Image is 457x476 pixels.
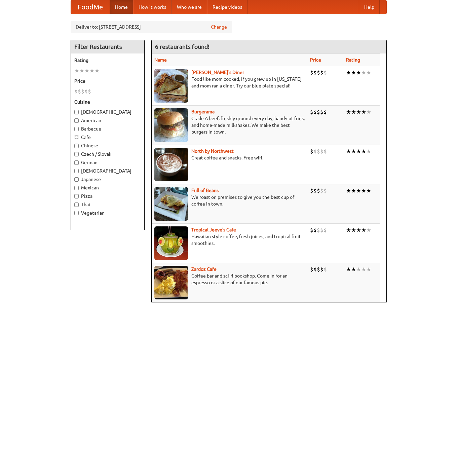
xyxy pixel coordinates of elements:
[71,0,110,14] a: FoodMe
[313,69,317,76] li: $
[356,148,361,155] li: ★
[310,69,313,76] li: $
[74,203,79,207] input: Thai
[191,109,215,114] a: Burgerama
[191,188,219,193] b: Full of Beans
[78,88,81,95] li: $
[351,148,356,155] li: ★
[313,226,317,234] li: $
[74,67,79,74] li: ★
[71,40,144,53] h4: Filter Restaurants
[356,69,361,76] li: ★
[74,135,79,140] input: Cafe
[172,0,207,14] a: Who we are
[74,99,141,105] h5: Cuisine
[366,108,371,116] li: ★
[84,67,89,74] li: ★
[74,177,79,182] input: Japanese
[74,127,79,131] input: Barbecue
[74,169,79,173] input: [DEMOGRAPHIC_DATA]
[351,187,356,194] li: ★
[310,108,313,116] li: $
[313,148,317,155] li: $
[346,69,351,76] li: ★
[351,226,356,234] li: ★
[154,76,305,89] p: Food like mom cooked, if you grew up in [US_STATE] and mom ran a diner. Try our blue plate special!
[74,57,141,64] h5: Rating
[366,69,371,76] li: ★
[154,115,305,135] p: Grade A beef, freshly ground every day, hand-cut fries, and home-made milkshakes. We make the bes...
[320,148,323,155] li: $
[81,88,84,95] li: $
[154,272,305,286] p: Coffee bar and sci-fi bookshop. Come in for an espresso or a slice of our famous pie.
[310,266,313,273] li: $
[71,21,232,33] div: Deliver to: [STREET_ADDRESS]
[74,110,79,114] input: [DEMOGRAPHIC_DATA]
[74,193,141,199] label: Pizza
[361,187,366,194] li: ★
[361,108,366,116] li: ★
[351,108,356,116] li: ★
[74,176,141,183] label: Japanese
[191,266,217,272] a: Zardoz Cafe
[191,148,234,154] a: North by Northwest
[74,211,79,215] input: Vegetarian
[320,108,323,116] li: $
[346,187,351,194] li: ★
[361,69,366,76] li: ★
[320,266,323,273] li: $
[310,148,313,155] li: $
[317,148,320,155] li: $
[346,266,351,273] li: ★
[346,226,351,234] li: ★
[154,194,305,207] p: We roast on premises to give you the best cup of coffee in town.
[320,226,323,234] li: $
[356,108,361,116] li: ★
[84,88,88,95] li: $
[154,266,188,299] img: zardoz.jpg
[211,24,227,30] a: Change
[313,108,317,116] li: $
[346,57,360,63] a: Rating
[79,67,84,74] li: ★
[74,142,141,149] label: Chinese
[317,69,320,76] li: $
[154,57,167,63] a: Name
[154,187,188,221] img: beans.jpg
[74,134,141,141] label: Cafe
[323,266,327,273] li: $
[366,148,371,155] li: ★
[351,69,356,76] li: ★
[94,67,100,74] li: ★
[154,148,188,181] img: north.jpg
[74,118,79,123] input: American
[74,144,79,148] input: Chinese
[361,148,366,155] li: ★
[74,117,141,124] label: American
[74,109,141,115] label: [DEMOGRAPHIC_DATA]
[346,108,351,116] li: ★
[191,227,236,232] b: Tropical Jeeve's Cafe
[323,187,327,194] li: $
[154,233,305,247] p: Hawaiian style coffee, fresh juices, and tropical fruit smoothies.
[74,201,141,208] label: Thai
[310,187,313,194] li: $
[74,159,141,166] label: German
[310,57,321,63] a: Price
[207,0,247,14] a: Recipe videos
[317,108,320,116] li: $
[74,125,141,132] label: Barbecue
[320,187,323,194] li: $
[323,226,327,234] li: $
[154,108,188,142] img: burgerama.jpg
[191,70,244,75] a: [PERSON_NAME]'s Diner
[366,266,371,273] li: ★
[154,69,188,103] img: sallys.jpg
[317,226,320,234] li: $
[317,187,320,194] li: $
[74,152,79,156] input: Czech / Slovak
[74,88,78,95] li: $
